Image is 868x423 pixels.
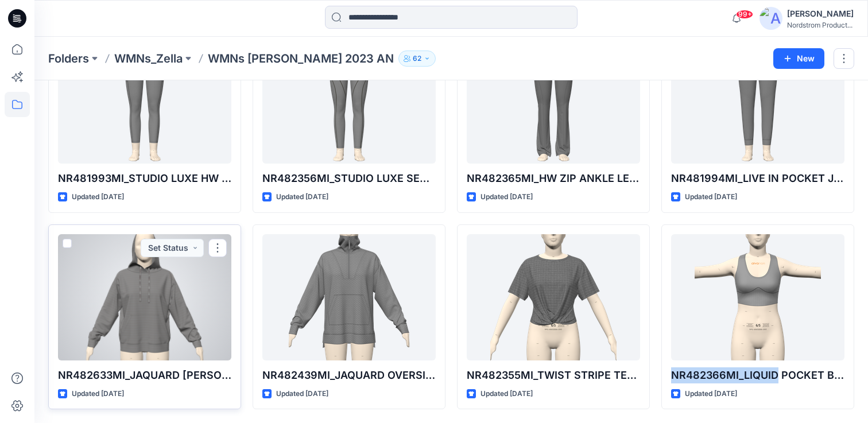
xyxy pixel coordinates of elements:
[262,170,436,187] p: NR482356MI_STUDIO LUXE SEAMED LEGGING 7/8_F1
[398,51,436,67] button: 62
[262,367,436,383] p: NR482439MI_JAQUARD OVERSIZED HALF ZIP_F1
[685,388,737,400] p: Updated [DATE]
[58,37,231,164] a: NR481993MI_STUDIO LUXE HW PKT 7/8 LEGGING_F1
[58,234,231,360] a: NR482633MI_JAQUARD TERRY SWEATSHIRT_F1
[467,37,640,164] a: NR482365MI_HW ZIP ANKLE LEGGING_F1
[276,388,328,400] p: Updated [DATE]
[671,37,844,164] a: NR481994MI_LIVE IN POCKET JOGGER_F1
[671,234,844,360] a: NR482366MI_LIQUID POCKET BRA_F1
[467,234,640,360] a: NR482355MI_TWIST STRIPE TEE_F1
[262,37,436,164] a: NR482356MI_STUDIO LUXE SEAMED LEGGING 7/8_F1
[208,51,394,67] p: WMNs [PERSON_NAME] 2023 AN
[467,170,640,187] p: NR482365MI_HW ZIP ANKLE LEGGING_F1
[736,10,753,19] span: 99+
[480,388,533,400] p: Updated [DATE]
[773,48,824,69] button: New
[467,367,640,383] p: NR482355MI_TWIST STRIPE TEE_F1
[413,52,421,65] p: 62
[58,170,231,187] p: NR481993MI_STUDIO LUXE HW PKT 7/8 LEGGING_F1
[685,191,737,203] p: Updated [DATE]
[759,7,782,30] img: avatar
[114,51,183,67] a: WMNs_Zella
[276,191,328,203] p: Updated [DATE]
[262,234,436,360] a: NR482439MI_JAQUARD OVERSIZED HALF ZIP_F1
[58,367,231,383] p: NR482633MI_JAQUARD [PERSON_NAME] SWEATSHIRT_F1
[72,191,124,203] p: Updated [DATE]
[72,388,124,400] p: Updated [DATE]
[671,170,844,187] p: NR481994MI_LIVE IN POCKET JOGGER_F1
[671,367,844,383] p: NR482366MI_LIQUID POCKET BRA_F1
[787,7,854,21] div: [PERSON_NAME]
[48,51,89,67] a: Folders
[787,21,854,29] div: Nordstrom Product...
[480,191,533,203] p: Updated [DATE]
